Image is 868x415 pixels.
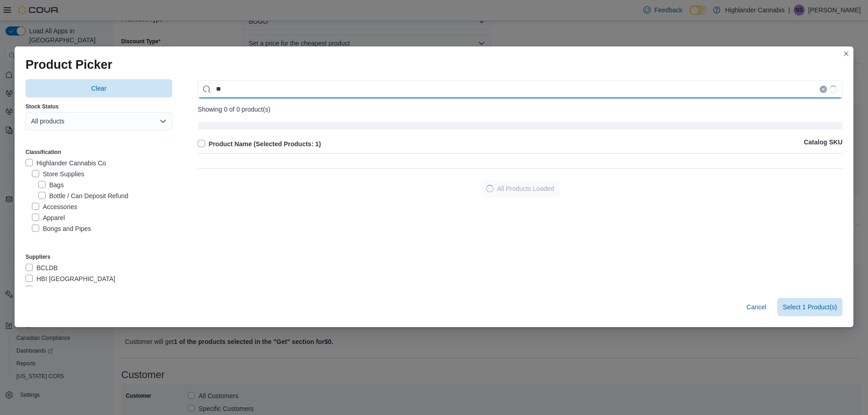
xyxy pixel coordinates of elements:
[783,302,837,312] span: Select 1 Product(s)
[198,106,842,113] div: Showing 0 of 0 product(s)
[198,124,842,131] span: Loading
[841,48,852,59] button: Closes this modal window
[38,190,128,201] label: Bottle / Can Deposit Refund
[32,201,77,212] label: Accessories
[26,262,58,273] label: BCLDB
[198,138,321,149] label: Product Name (Selected Products: 1)
[32,169,84,179] label: Store Supplies
[26,284,89,295] label: [PERSON_NAME]
[26,158,106,169] label: Highlander Cannabis Co
[26,149,61,156] label: Classification
[26,79,172,97] button: Clear
[743,298,770,316] button: Cancel
[26,253,51,261] label: Suppliers
[26,112,172,130] button: All products
[26,273,115,284] label: HBI [GEOGRAPHIC_DATA]
[32,234,94,245] label: Cleaning Supplies
[198,80,842,98] input: Use aria labels when no actual label is in use
[486,185,493,192] span: Loading
[746,302,766,312] span: Cancel
[32,223,91,234] label: Bongs and Pipes
[804,138,842,149] p: Catalog SKU
[777,298,842,316] button: Select 1 Product(s)
[26,57,113,72] h1: Product Picker
[820,86,827,93] button: Clear input
[32,212,65,223] label: Apparel
[91,84,106,93] span: Clear
[497,184,554,193] span: All Products Loaded
[38,179,64,190] label: Bags
[481,179,560,198] button: LoadingAll Products Loaded
[26,103,59,110] label: Stock Status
